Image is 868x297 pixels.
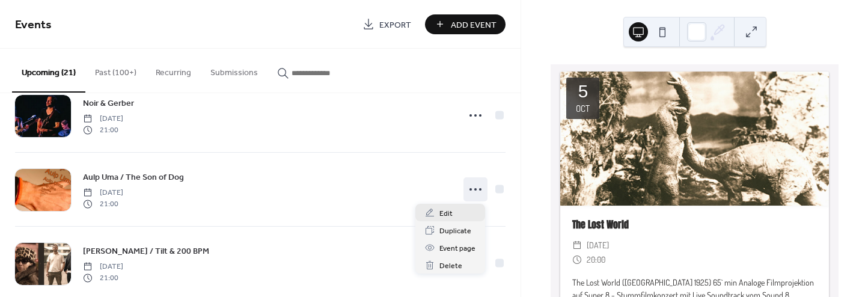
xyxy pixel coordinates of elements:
span: [DATE] [587,238,609,253]
a: [PERSON_NAME] / Tilt & 200 BPM [83,244,209,258]
span: [PERSON_NAME] / Tilt & 200 BPM [83,245,209,258]
div: ​ [572,238,582,253]
span: 21:00 [83,198,123,209]
div: ​ [572,253,582,267]
button: Recurring [146,49,201,91]
span: Export [379,19,411,31]
span: Event page [439,242,475,255]
button: Upcoming (21) [12,49,85,93]
div: Oct [576,104,590,113]
div: The Lost World [560,218,829,232]
span: [DATE] [83,114,123,124]
span: Noir & Gerber [83,97,134,110]
div: 5 [578,84,588,102]
span: 21:00 [83,124,123,135]
span: [DATE] [83,188,123,198]
span: [DATE] [83,262,123,272]
span: 21:00 [83,272,123,283]
span: Add Event [451,19,497,31]
button: Past (100+) [85,49,146,91]
a: Export [353,14,420,34]
span: Delete [439,260,462,272]
button: Add Event [425,14,506,34]
span: 20:00 [587,253,605,267]
span: Edit [439,207,453,220]
a: Noir & Gerber [83,96,134,110]
span: Aulp Uma / The Son of Dog [83,171,184,184]
span: Events [15,13,52,37]
span: Duplicate [439,225,471,237]
a: Aulp Uma / The Son of Dog [83,170,184,184]
button: Submissions [201,49,267,91]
